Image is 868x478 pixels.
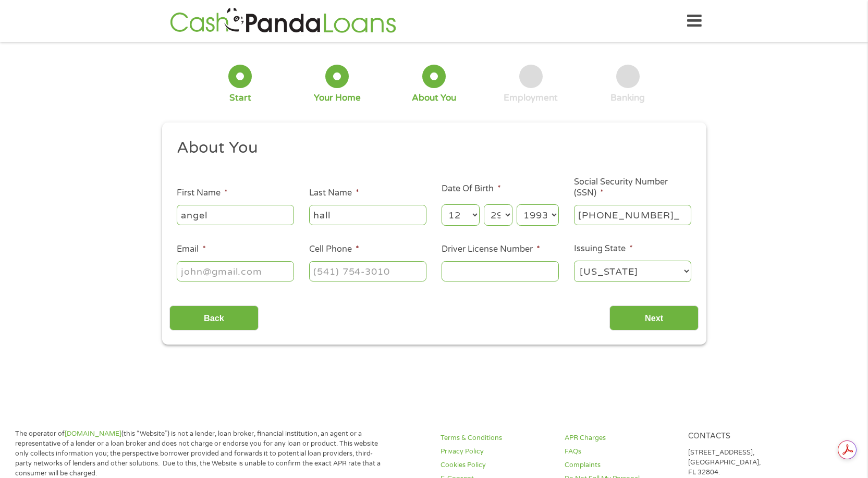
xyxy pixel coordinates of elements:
[565,460,676,470] a: Complaints
[441,433,552,443] a: Terms & Conditions
[309,188,359,199] label: Last Name
[412,92,456,104] div: About You
[574,243,633,254] label: Issuing State
[442,183,501,194] label: Date Of Birth
[167,6,399,36] img: GetLoanNow Logo
[309,205,426,225] input: Smith
[504,92,558,104] div: Employment
[574,205,691,225] input: 078-05-1120
[314,92,361,104] div: Your Home
[15,429,387,478] p: The operator of (this “Website”) is not a lender, loan broker, financial institution, an agent or...
[177,261,294,281] input: john@gmail.com
[169,305,259,331] input: Back
[688,448,800,477] p: [STREET_ADDRESS], [GEOGRAPHIC_DATA], FL 32804.
[177,205,294,225] input: John
[177,188,228,199] label: First Name
[565,433,676,443] a: APR Charges
[610,92,645,104] div: Banking
[688,432,800,442] h4: Contacts
[229,92,251,104] div: Start
[309,244,359,255] label: Cell Phone
[441,447,552,457] a: Privacy Policy
[309,261,426,281] input: (541) 754-3010
[442,244,540,255] label: Driver License Number
[609,305,699,331] input: Next
[177,138,683,158] h2: About You
[574,177,691,199] label: Social Security Number (SSN)
[65,430,121,438] a: [DOMAIN_NAME]
[177,244,206,255] label: Email
[441,460,552,470] a: Cookies Policy
[565,447,676,457] a: FAQs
